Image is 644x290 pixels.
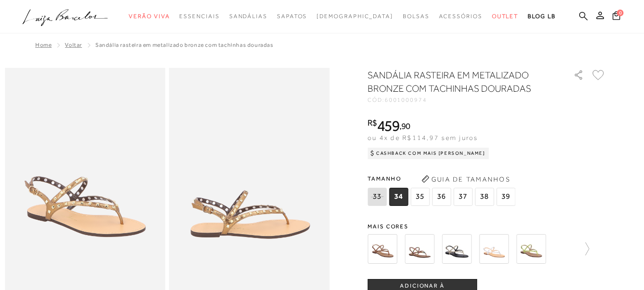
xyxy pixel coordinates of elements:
i: , [399,122,410,130]
span: SANDÁLIA RASTEIRA EM METALIZADO BRONZE COM TACHINHAS DOURADAS [95,42,274,48]
span: Tamanho [368,172,518,186]
img: SANDÁLIA RASTEIRA EM COURO OFF WHITE COM TACHINHAS [442,234,471,264]
span: 39 [496,188,515,206]
a: Home [35,42,51,48]
span: 33 [368,188,387,206]
span: Sandálias [229,13,267,20]
button: 0 [610,11,623,23]
span: 38 [475,188,494,206]
span: [DEMOGRAPHIC_DATA] [317,13,393,20]
img: SANDÁLIA RASTEIRA EM COURO PRATA COM TACHINHAS [479,234,509,264]
img: SANDÁLIA RASTEIRA EM COURO VERDE PERIDOT COM TACHINHAS [516,234,546,264]
span: 6001000974 [385,97,427,103]
a: categoryNavScreenReaderText [277,8,307,25]
span: Essenciais [179,13,219,20]
a: categoryNavScreenReaderText [439,8,482,25]
a: BLOG LB [528,8,555,25]
a: categoryNavScreenReaderText [492,8,519,25]
span: Verão Viva [129,13,170,20]
div: Cashback com Mais [PERSON_NAME] [368,148,489,159]
div: CÓD: [368,97,558,103]
span: ou 4x de R$114,97 sem juros [368,134,478,141]
a: categoryNavScreenReaderText [403,8,429,25]
span: 0 [617,10,624,16]
span: 36 [432,188,451,206]
img: SANDÁLIA RASTEIRA EM COURO CASTANHO COM TACHINHAS [405,234,434,264]
a: categoryNavScreenReaderText [179,8,219,25]
span: 37 [453,188,472,206]
span: BLOG LB [528,13,555,20]
img: SANDÁLIA RASTEIRA EM COURO CARAMELO COM TACHINHAS [368,234,397,264]
span: Bolsas [403,13,429,20]
a: noSubCategoriesText [317,8,393,25]
span: 34 [389,188,408,206]
a: categoryNavScreenReaderText [129,8,170,25]
i: R$ [368,118,377,127]
a: Voltar [65,42,82,48]
span: 35 [410,188,429,206]
span: Mais cores [368,224,606,229]
button: Guia de Tamanhos [418,172,513,187]
span: Sapatos [277,13,307,20]
span: Acessórios [439,13,482,20]
span: Outlet [492,13,519,20]
h1: SANDÁLIA RASTEIRA EM METALIZADO BRONZE COM TACHINHAS DOURADAS [368,68,546,95]
span: 459 [377,117,399,134]
span: 90 [401,121,410,131]
a: categoryNavScreenReaderText [229,8,267,25]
